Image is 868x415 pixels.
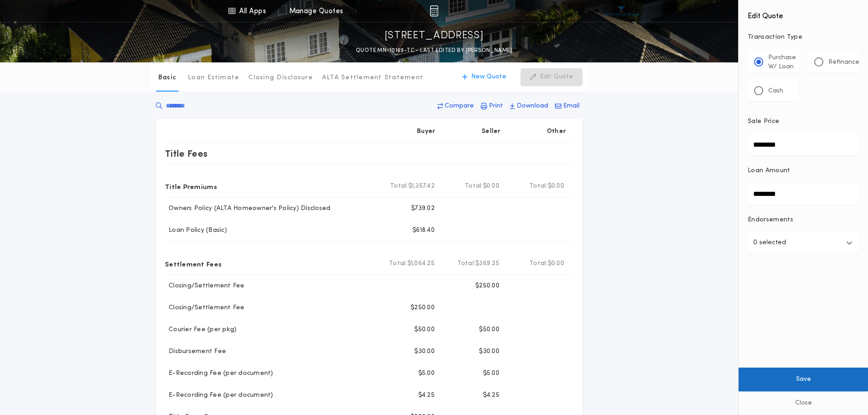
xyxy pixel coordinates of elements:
[475,282,499,291] p: $250.00
[165,282,245,291] p: Closing/Settlement Fee
[165,369,273,378] p: E-Recording Fee (per document)
[430,5,438,16] img: img
[165,204,330,213] p: Owners Policy (ALTA Homeowner's Policy) Disclosed
[548,259,564,268] span: $0.00
[483,182,499,191] span: $0.00
[739,391,868,415] button: Close
[507,98,551,114] button: Download
[748,232,859,254] button: 0 selected
[482,127,501,136] p: Seller
[475,259,499,268] span: $369.25
[479,325,499,334] p: $50.00
[748,166,791,175] p: Loan Amount
[521,68,582,86] button: Edit Quote
[408,182,435,191] span: $1,357.42
[453,68,515,86] button: New Quote
[418,391,435,400] p: $4.25
[411,204,435,213] p: $739.02
[389,259,407,268] b: Total:
[165,303,245,313] p: Closing/Settlement Fee
[414,347,435,356] p: $30.00
[435,98,477,114] button: Compare
[248,73,313,82] p: Closing Disclosure
[529,259,548,268] b: Total:
[165,325,236,334] p: Courier Fee (per pkg)
[165,179,217,194] p: Title Premiums
[748,117,779,126] p: Sale Price
[479,347,499,356] p: $30.00
[748,215,859,225] p: Endorsements
[165,146,208,161] p: Title Fees
[748,33,859,42] p: Transaction Type
[356,46,512,55] p: QUOTE MN-10169-TC - LAST EDITED BY [PERSON_NAME]
[471,72,506,82] p: New Quote
[390,182,408,191] b: Total:
[753,237,786,248] p: 0 selected
[552,98,582,114] button: Email
[604,6,638,15] img: vs-icon
[547,127,566,136] p: Other
[158,73,176,82] p: Basic
[828,58,859,67] p: Refinance
[748,5,859,22] h4: Edit Quote
[322,73,423,82] p: ALTA Settlement Statement
[165,391,273,400] p: E-Recording Fee (per document)
[739,368,868,391] button: Save
[385,29,484,43] p: [STREET_ADDRESS]
[529,182,548,191] b: Total:
[768,53,796,72] p: Purchase W/ Loan
[165,256,221,271] p: Settlement Fees
[548,182,564,191] span: $0.00
[748,183,859,205] input: Loan Amount
[417,127,435,136] p: Buyer
[411,303,435,313] p: $250.00
[407,259,435,268] span: $1,064.25
[445,102,474,111] p: Compare
[418,369,435,378] p: $5.00
[563,102,580,111] p: Email
[489,102,503,111] p: Print
[165,226,227,235] p: Loan Policy (Basic)
[457,259,476,268] b: Total:
[414,325,435,334] p: $50.00
[483,391,499,400] p: $4.25
[748,133,859,155] input: Sale Price
[165,347,226,356] p: Disbursement Fee
[517,102,548,111] p: Download
[465,182,483,191] b: Total:
[412,226,435,235] p: $618.40
[768,87,783,96] p: Cash
[540,72,573,82] p: Edit Quote
[483,369,499,378] p: $5.00
[188,73,239,82] p: Loan Estimate
[478,98,506,114] button: Print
